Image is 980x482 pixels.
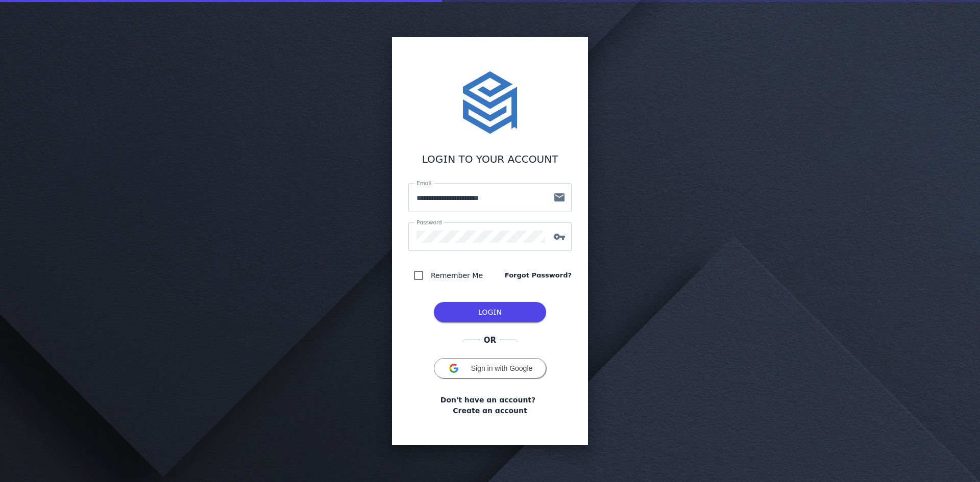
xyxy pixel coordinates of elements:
[453,405,527,416] a: Create an account
[471,364,533,372] span: Sign in with Google
[440,395,535,405] span: Don't have an account?
[408,151,572,167] div: LOGIN TO YOUR ACCOUNT
[434,358,546,378] button: Sign in with Google
[505,270,572,281] a: Forgot Password?
[547,231,572,243] mat-icon: vpn_key
[478,308,502,316] span: LOGIN
[434,302,546,322] button: LOG IN
[457,70,523,135] img: stacktome.svg
[480,335,500,346] span: OR
[416,180,431,186] mat-label: Email
[547,191,572,204] mat-icon: mail
[416,219,442,225] mat-label: Password
[429,269,483,282] label: Remember Me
